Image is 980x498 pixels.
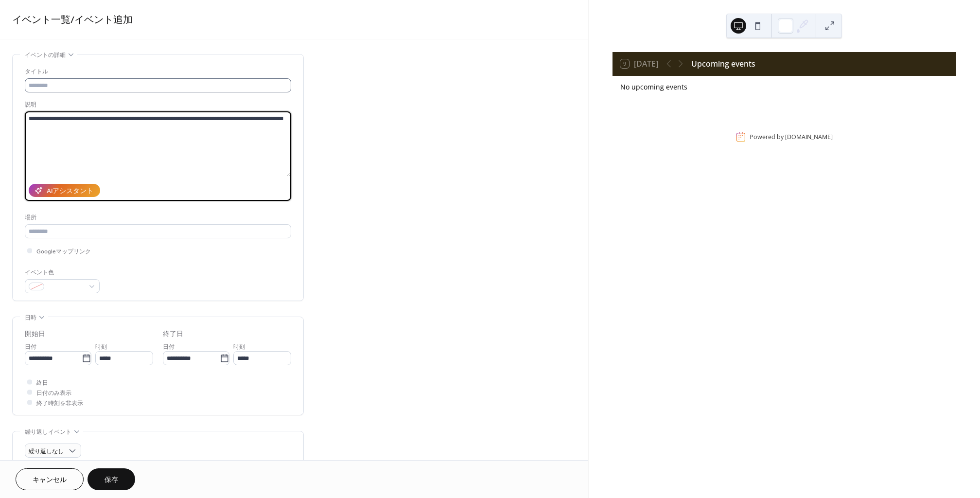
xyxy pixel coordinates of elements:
[691,58,755,70] div: Upcoming events
[105,475,118,485] span: 保存
[750,133,833,141] div: Powered by
[163,342,175,352] span: 日付
[87,468,135,490] button: 保存
[25,213,289,223] div: 場所
[25,342,36,352] span: 日付
[36,398,83,409] span: 終了時刻を非表示
[70,11,133,30] span: / イベント追加
[16,468,84,490] button: キャンセル
[25,329,45,339] div: 開始日
[95,342,107,352] span: 時刻
[36,378,48,388] span: 終日
[25,100,289,110] div: 説明
[36,247,91,257] span: Googleマップリンク
[25,67,289,77] div: タイトル
[12,11,70,30] a: イベント一覧
[25,313,36,323] span: 日時
[25,50,66,60] span: イベントの詳細
[785,133,833,141] a: [DOMAIN_NAME]
[29,446,64,457] span: 繰り返しなし
[47,186,93,196] div: AIアシスタント
[36,388,71,398] span: 日付のみ表示
[163,329,183,339] div: 終了日
[33,475,67,485] span: キャンセル
[29,184,100,197] button: AIアシスタント
[620,82,948,92] div: No upcoming events
[25,267,98,278] div: イベント色
[25,427,71,437] span: 繰り返しイベント
[233,342,245,352] span: 時刻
